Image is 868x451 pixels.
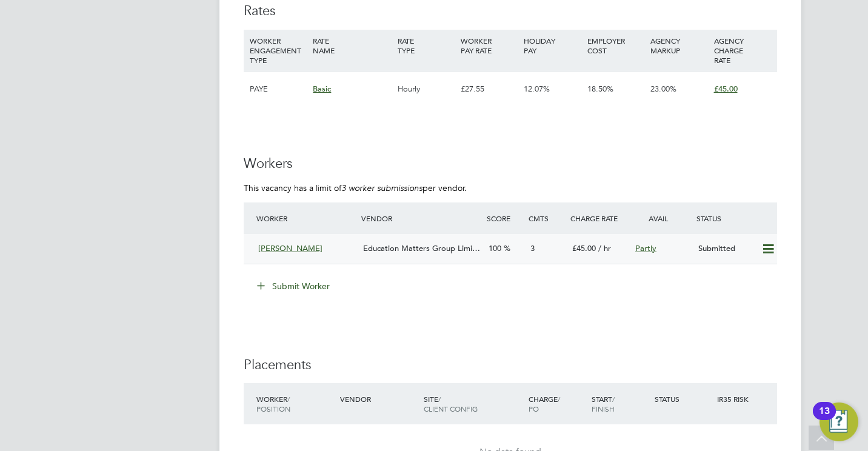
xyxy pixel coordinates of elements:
span: / Finish [592,394,615,413]
span: [PERSON_NAME] [258,243,322,253]
div: WORKER PAY RATE [458,30,521,61]
div: RATE TYPE [395,30,458,61]
h3: Rates [244,2,777,20]
button: Open Resource Center, 13 new notifications [820,403,858,441]
span: 100 [489,243,501,253]
div: Worker [253,388,337,419]
span: 12.07% [524,84,550,94]
div: EMPLOYER COST [584,30,647,61]
span: 3 [530,243,535,253]
span: £45.00 [572,243,596,253]
span: 18.50% [587,84,613,94]
div: Charge Rate [567,207,630,229]
div: 13 [819,411,830,427]
button: Submit Worker [249,276,339,296]
div: Vendor [358,207,484,229]
div: PAYE [247,72,310,107]
div: Hourly [395,72,458,107]
div: Status [652,388,715,410]
span: Education Matters Group Limi… [363,243,480,253]
span: / hr [598,243,611,253]
span: / Client Config [424,394,478,413]
div: Site [421,388,526,419]
div: HOLIDAY PAY [521,30,584,61]
div: Start [589,388,652,419]
div: AGENCY CHARGE RATE [711,30,774,71]
div: IR35 Risk [714,388,756,410]
div: Score [484,207,526,229]
em: 3 worker submissions [341,182,422,193]
div: Vendor [337,388,421,410]
div: Charge [526,388,589,419]
h3: Workers [244,155,777,173]
h3: Placements [244,356,777,374]
div: Worker [253,207,358,229]
div: AGENCY MARKUP [647,30,710,61]
span: £45.00 [714,84,738,94]
span: / PO [529,394,560,413]
div: WORKER ENGAGEMENT TYPE [247,30,310,71]
p: This vacancy has a limit of per vendor. [244,182,777,193]
span: Basic [313,84,331,94]
div: Avail [630,207,693,229]
div: RATE NAME [310,30,394,61]
span: / Position [256,394,290,413]
span: Partly [635,243,656,253]
span: 23.00% [650,84,676,94]
div: £27.55 [458,72,521,107]
div: Status [693,207,777,229]
div: Cmts [526,207,567,229]
div: Submitted [693,239,756,259]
